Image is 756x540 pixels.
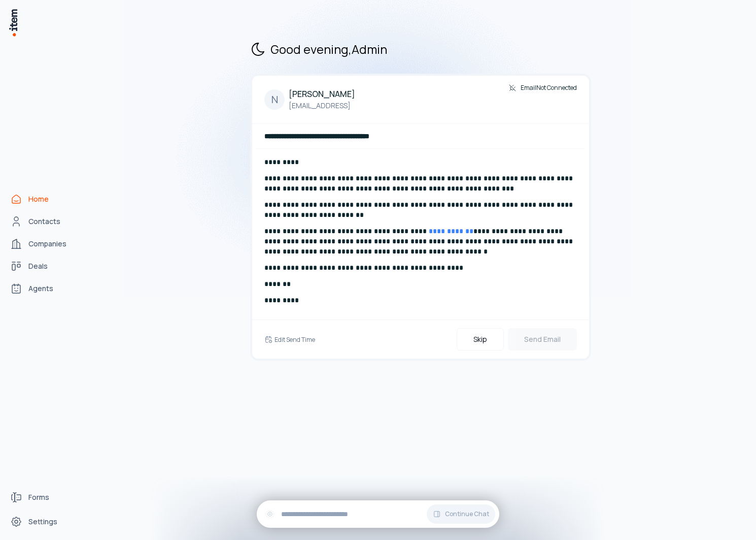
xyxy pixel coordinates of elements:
span: Settings [28,517,57,527]
a: Agents [6,278,83,299]
img: Item Brain Logo [8,8,18,37]
h6: Edit Send Time [274,335,315,344]
div: N [264,89,285,110]
button: Continue Chat [427,504,495,524]
span: Forms [28,492,49,502]
div: Continue Chat [257,500,499,528]
button: Skip [457,328,504,351]
a: Home [6,189,83,209]
span: Email Not Connected [521,84,577,92]
a: Forms [6,487,83,507]
span: Companies [28,239,66,249]
span: Contacts [28,216,60,227]
span: Deals [28,261,48,271]
h4: [PERSON_NAME] [289,88,355,100]
span: Continue Chat [445,510,489,518]
span: Home [28,194,49,204]
a: Settings [6,512,83,532]
a: deals [6,256,83,276]
h2: Good evening , Admin [250,41,591,57]
span: Agents [28,283,53,294]
a: Contacts [6,211,83,232]
p: [EMAIL_ADDRESS] [289,100,355,111]
a: Companies [6,234,83,254]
